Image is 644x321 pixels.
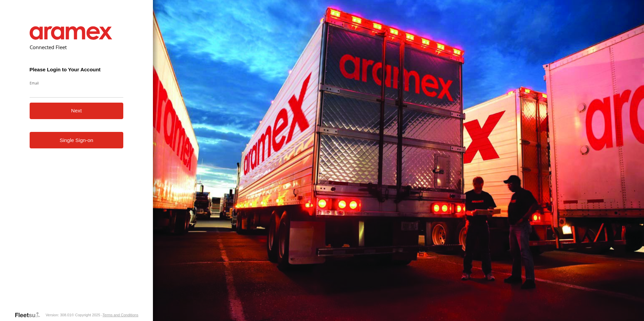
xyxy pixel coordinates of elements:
[30,44,124,50] h2: Connected Fleet
[71,313,138,317] div: © Copyright 2025 -
[30,26,112,40] img: Aramex
[30,103,124,119] button: Next
[45,313,71,317] div: Version: 308.01
[30,80,124,85] label: Email
[30,67,124,72] h3: Please Login to Your Account
[14,312,45,318] a: Visit our Website
[30,132,124,148] a: Single Sign-on
[102,313,138,317] a: Terms and Conditions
